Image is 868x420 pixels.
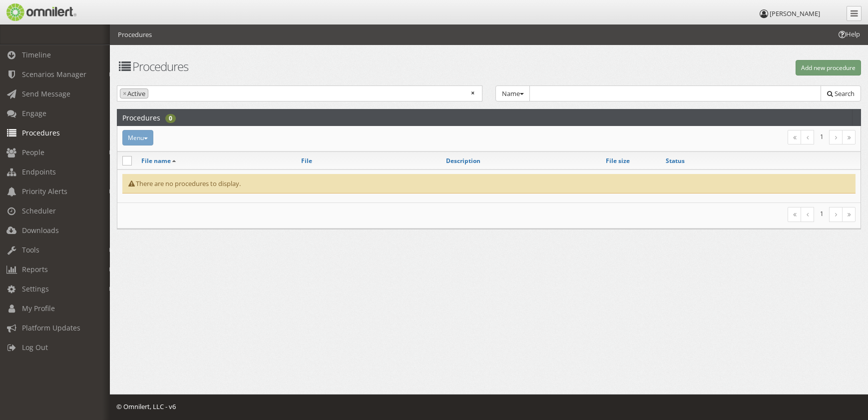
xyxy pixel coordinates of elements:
span: Help [837,29,860,39]
button: Add new procedure [796,60,861,75]
img: Omnilert [5,3,76,21]
button: Name [495,85,530,102]
a: Previous [801,130,814,144]
span: Tools [22,245,39,254]
span: Downloads [22,225,59,235]
a: Collapse Menu [847,6,862,21]
span: Send Message [22,89,70,98]
span: My Profile [22,303,55,313]
span: © Omnilert, LLC - v6 [116,402,176,411]
button: Search [821,85,861,102]
div: 0 [165,114,176,123]
span: Remove all items [471,88,474,98]
span: Platform Updates [22,323,80,332]
span: Settings [22,284,49,293]
a: Previous [801,207,814,221]
span: Endpoints [22,167,56,176]
a: File [301,156,312,165]
li: 1 [814,130,830,143]
span: [PERSON_NAME] [770,9,820,18]
li: Active [120,88,148,99]
li: Procedures [118,30,152,39]
h1: Procedures [117,60,482,73]
span: People [22,147,44,157]
a: Status [666,156,685,165]
span: Search [835,89,855,98]
span: Engage [22,108,46,118]
span: Timeline [22,50,51,59]
span: Procedures [22,128,60,137]
span: Log Out [22,342,48,352]
a: Description [446,156,480,165]
span: Priority Alerts [22,186,67,196]
a: Next [829,130,843,144]
span: Scheduler [22,206,56,215]
span: Reports [22,264,48,274]
a: First [788,207,801,221]
li: 1 [814,207,830,220]
a: Last [842,207,856,221]
a: Last [842,130,856,144]
a: File size [606,156,630,165]
a: First [788,130,801,144]
span: Scenarios Manager [22,69,86,79]
a: File name [141,156,171,165]
div: There are no procedures to display. [122,174,856,194]
h2: Procedures [122,109,160,125]
a: Next [829,207,843,221]
span: × [123,89,126,98]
